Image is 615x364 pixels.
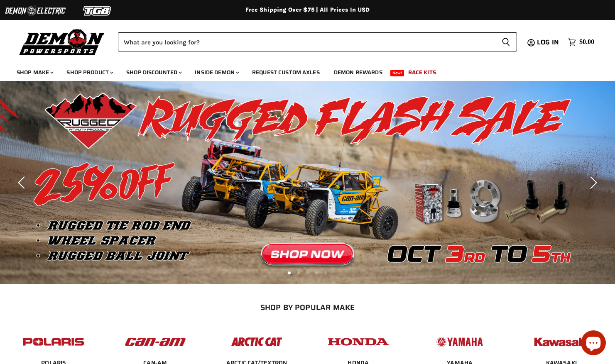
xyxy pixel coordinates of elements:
li: Page dot 2 [297,271,300,274]
img: POPULAR_MAKE_logo_3_027535af-6171-4c5e-a9bc-f0eccd05c5d6.jpg [224,329,289,354]
img: POPULAR_MAKE_logo_2_dba48cf1-af45-46d4-8f73-953a0f002620.jpg [21,329,86,354]
a: Shop Discounted [120,64,187,81]
li: Page dot 1 [288,271,291,274]
input: Search [118,32,495,51]
span: $0.00 [579,38,594,46]
li: Page dot 3 [306,271,309,274]
li: Page dot 4 [315,271,318,274]
li: Page dot 5 [324,271,327,274]
a: Request Custom Axles [246,64,326,81]
span: Log in [537,37,559,47]
span: New! [390,70,404,76]
inbox-online-store-chat: Shopify online store chat [578,330,608,357]
img: POPULAR_MAKE_logo_6_76e8c46f-2d1e-4ecc-b320-194822857d41.jpg [529,329,594,354]
img: Demon Electric Logo 2 [4,3,66,19]
ul: Main menu [10,61,592,81]
h2: SHOP BY POPULAR MAKE [10,303,605,312]
img: Demon Powersports [17,27,108,56]
a: Inside Demon [189,64,244,81]
a: Race Kits [402,64,442,81]
button: Next [584,174,600,191]
img: POPULAR_MAKE_logo_4_4923a504-4bac-4306-a1be-165a52280178.jpg [326,329,391,354]
a: Demon Rewards [328,64,389,81]
form: Product [118,32,517,51]
button: Search [495,32,517,51]
img: POPULAR_MAKE_logo_1_adc20308-ab24-48c4-9fac-e3c1a623d575.jpg [123,329,188,354]
a: Shop Make [10,64,59,81]
img: POPULAR_MAKE_logo_5_20258e7f-293c-4aac-afa8-159eaa299126.jpg [427,329,492,354]
img: TGB Logo 2 [66,3,129,19]
button: Previous [15,174,31,191]
a: Log in [533,39,564,46]
a: $0.00 [564,36,598,48]
a: Shop Product [60,64,118,81]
